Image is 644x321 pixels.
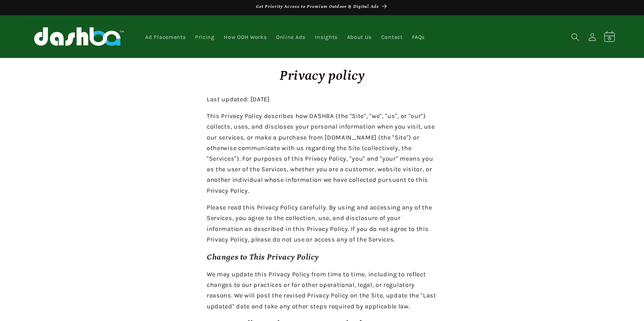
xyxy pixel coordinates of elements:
[145,34,186,41] span: Ad Placements
[566,29,584,46] summary: Search
[207,94,437,105] p: Last updated: [DATE]
[412,34,425,41] span: FAQs
[310,29,342,45] a: Insights
[207,67,437,85] h1: Privacy policy
[256,4,379,9] span: Get Priority Access to Premium Outdoor & Digital Ads
[271,29,310,45] a: Online Ads
[207,111,437,196] p: This Privacy Policy describes how DASHBA (the "Site", "we", "us", or "our") collects, uses, and d...
[342,29,376,45] a: About Us
[207,202,437,245] p: Please read this Privacy Policy carefully. By using and accessing any of the Services, you agree ...
[27,19,130,55] img: Dashba Ads campaign visual
[276,34,305,41] span: Online Ads
[207,269,437,312] p: We may update this Privacy Policy from time to time, including to reflect changes to our practice...
[381,34,403,41] span: Contact
[219,29,272,45] a: How OOH Works
[224,34,266,41] span: How OOH Works
[315,34,338,41] span: Insights
[190,29,219,45] a: Pricing
[195,34,215,41] span: Pricing
[141,29,191,45] a: Ad Placements
[407,29,429,45] a: FAQs
[207,252,437,262] h2: Changes to This Privacy Policy
[347,34,372,41] span: About Us
[24,17,133,58] a: Dashba Ads campaign visual
[376,29,407,45] a: Contact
